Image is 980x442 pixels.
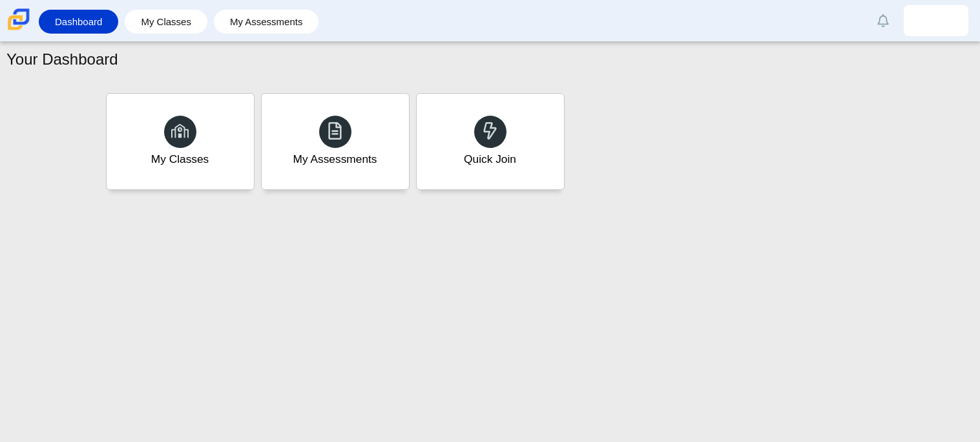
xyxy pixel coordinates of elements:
h1: Your Dashboard [6,48,118,70]
img: Carmen School of Science & Technology [5,6,32,33]
a: Quick Join [416,93,565,190]
a: Alerts [869,6,897,35]
a: My Assessments [261,93,410,190]
a: azul.casiquez.cCnQ1I [904,5,968,36]
a: Dashboard [45,10,112,34]
a: My Assessments [220,10,313,34]
a: My Classes [106,93,255,190]
div: My Classes [151,151,209,167]
img: azul.casiquez.cCnQ1I [926,10,946,31]
a: My Classes [131,10,201,34]
div: Quick Join [464,151,516,167]
a: Carmen School of Science & Technology [5,24,32,35]
div: My Assessments [293,151,377,167]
